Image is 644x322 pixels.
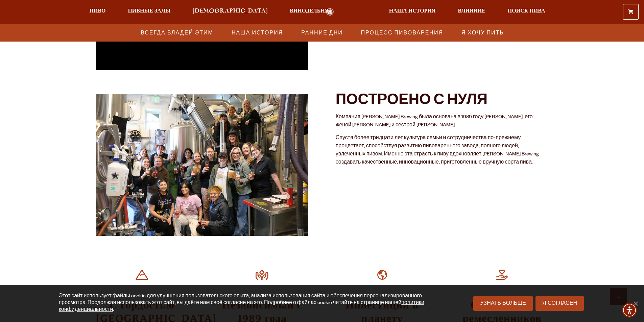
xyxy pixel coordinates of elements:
a: Пиво [85,8,110,16]
font: Процесс пивоварения [361,31,443,36]
font: Ранние дни [301,31,342,36]
a: Винодельня [285,8,333,16]
font: Узнать больше [480,300,526,306]
a: Я хочу пить [457,28,507,38]
a: Всегда владей этим [137,28,217,38]
font: Компания [PERSON_NAME] Brewing была основана в 1989 году [PERSON_NAME], его женой [PERSON_NAME] и... [336,115,533,128]
font: Наша история [232,31,283,36]
font: [DEMOGRAPHIC_DATA] [193,8,267,14]
a: Ранние дни [297,28,346,38]
font: Поиск пива [508,8,545,14]
font: Пивные залы [128,8,170,14]
font: Винодельня [290,8,329,14]
a: Пивные залы [123,8,175,16]
font: Всегда владей этим [141,31,213,36]
font: Наша история [389,8,436,14]
font: Я согласен [542,300,577,306]
a: Влияние [453,8,490,16]
font: Я хочу пить [461,31,504,36]
a: Наша история [385,8,440,16]
font: ПОСТРОЕНО С НУЛЯ [336,95,488,109]
font: Спустя более тридцати лет культура семьи и сотрудничества по-прежнему процветает, способствуя раз... [336,136,539,166]
font: Этот сайт использует файлы cookie для улучшения пользовательского опыта, анализа использования са... [59,294,422,306]
font: . [113,307,114,313]
a: Оделл Хоум [317,8,343,16]
a: Поиск пива [503,8,550,16]
a: [DEMOGRAPHIC_DATA] [188,8,272,16]
a: Я согласен [535,296,584,311]
div: Меню доступности [622,303,637,318]
a: Наша история [228,28,286,38]
a: Процесс пивоварения [357,28,447,38]
font: Влияние [458,8,485,14]
img: 54348824830_b50c9cb262_c [96,94,309,236]
font: Пиво [90,8,106,14]
a: Узнать больше [473,296,533,311]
